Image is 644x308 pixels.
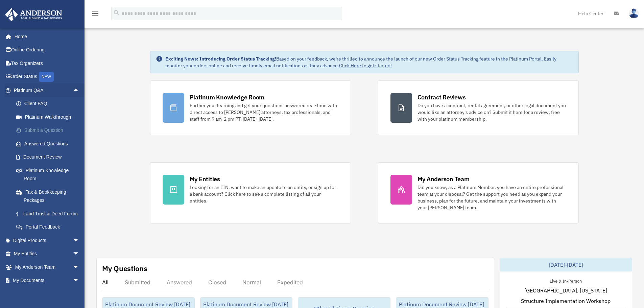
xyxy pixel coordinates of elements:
a: Click Here to get started! [339,63,392,69]
span: arrow_drop_up [73,84,86,97]
a: Online Ordering [5,43,90,57]
a: Contract Reviews Do you have a contract, rental agreement, or other legal document you would like... [378,80,579,135]
div: Do you have a contract, rental agreement, or other legal document you would like an attorney's ad... [418,102,566,122]
i: menu [91,9,99,18]
a: Platinum Walkthrough [9,110,90,124]
div: Further your learning and get your questions answered real-time with direct access to [PERSON_NAM... [190,102,338,122]
div: Live & In-Person [544,277,587,284]
div: Normal [242,279,261,286]
div: My Entities [190,175,220,183]
a: Digital Productsarrow_drop_down [5,234,90,247]
div: My Anderson Team [418,175,470,183]
div: [DATE]-[DATE] [500,258,632,271]
a: Platinum Q&Aarrow_drop_up [5,84,90,97]
div: Based on your feedback, we're thrilled to announce the launch of our new Order Status Tracking fe... [165,55,573,69]
img: User Pic [629,8,639,18]
i: search [113,9,120,17]
div: Submitted [125,279,150,286]
span: [GEOGRAPHIC_DATA], [US_STATE] [524,286,607,294]
span: arrow_drop_down [73,247,86,261]
a: Tax & Bookkeeping Packages [9,185,90,207]
a: Platinum Knowledge Room [9,164,90,185]
div: Answered [167,279,192,286]
a: Client FAQ [9,97,90,111]
strong: Exciting News: Introducing Order Status Tracking! [165,56,276,62]
a: Document Review [9,150,90,164]
div: Closed [208,279,226,286]
div: NEW [39,72,54,82]
div: Did you know, as a Platinum Member, you have an entire professional team at your disposal? Get th... [418,184,566,211]
div: Expedited [277,279,303,286]
a: My Entities Looking for an EIN, want to make an update to an entity, or sign up for a bank accoun... [150,162,351,223]
span: arrow_drop_down [73,274,86,288]
a: My Anderson Teamarrow_drop_down [5,260,90,274]
a: Portal Feedback [9,220,90,234]
img: Anderson Advisors Platinum Portal [3,8,64,21]
div: All [102,279,109,286]
div: Platinum Knowledge Room [190,93,265,101]
a: Tax Organizers [5,56,90,70]
a: My Documentsarrow_drop_down [5,274,90,287]
a: My Anderson Team Did you know, as a Platinum Member, you have an entire professional team at your... [378,162,579,223]
span: arrow_drop_down [73,260,86,274]
span: Structure Implementation Workshop [521,297,611,305]
a: Submit a Question [9,124,90,137]
a: My Entitiesarrow_drop_down [5,247,90,261]
a: Land Trust & Deed Forum [9,207,90,220]
a: Answered Questions [9,137,90,150]
div: Looking for an EIN, want to make an update to an entity, or sign up for a bank account? Click her... [190,184,338,204]
div: Contract Reviews [418,93,466,101]
span: arrow_drop_down [73,234,86,247]
div: My Questions [102,263,147,274]
a: Platinum Knowledge Room Further your learning and get your questions answered real-time with dire... [150,80,351,135]
a: menu [91,12,99,18]
a: Order StatusNEW [5,70,90,84]
a: Home [5,30,86,43]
